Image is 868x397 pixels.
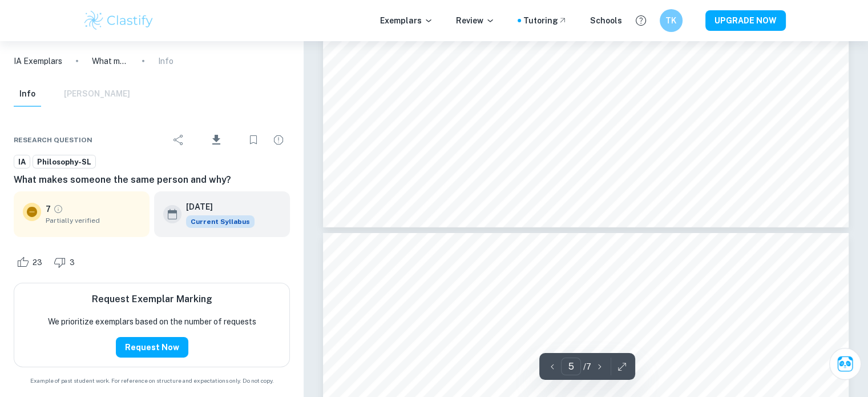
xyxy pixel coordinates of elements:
[186,200,245,213] h6: [DATE]
[523,14,567,27] a: Tutoring
[660,9,683,32] button: TK
[664,14,677,27] h6: TK
[583,360,591,373] p: / 7
[158,55,173,67] p: Info
[116,337,188,358] button: Request Now
[14,155,30,169] a: IA
[192,125,240,155] div: Download
[456,14,495,27] p: Review
[92,292,212,306] h6: Request Exemplar Marking
[167,129,190,151] div: Share
[590,14,622,27] a: Schools
[14,55,62,67] a: IA Exemplars
[46,203,51,215] p: 7
[267,129,290,151] div: Report issue
[63,257,81,268] span: 3
[14,157,30,168] span: IA
[51,253,81,271] div: Dislike
[33,157,95,168] span: Philosophy-SL
[48,315,256,328] p: We prioritize exemplars based on the number of requests
[14,82,41,107] button: Info
[92,55,128,67] p: What makes someone the same person and why?
[14,253,49,271] div: Like
[46,215,140,226] span: Partially verified
[26,257,49,268] span: 23
[14,135,92,145] span: Research question
[705,10,786,31] button: UPGRADE NOW
[380,14,433,27] p: Exemplars
[14,173,290,187] h6: What makes someone the same person and why?
[33,155,96,169] a: Philosophy-SL
[14,376,290,385] span: Example of past student work. For reference on structure and expectations only. Do not copy.
[186,215,255,228] span: Current Syllabus
[53,204,63,214] a: Grade partially verified
[631,11,651,30] button: Help and Feedback
[83,9,155,32] img: Clastify logo
[242,129,265,151] div: Bookmark
[186,215,255,228] div: This exemplar is based on the current syllabus. Feel free to refer to it for inspiration/ideas wh...
[829,348,861,380] button: Ask Clai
